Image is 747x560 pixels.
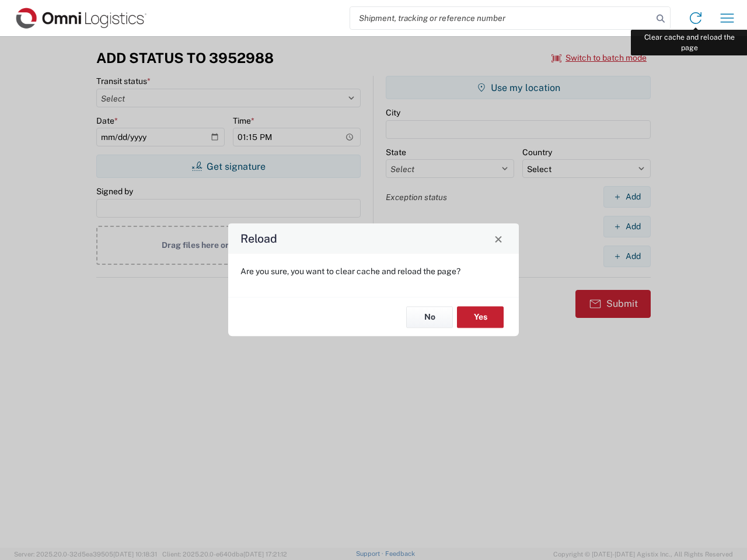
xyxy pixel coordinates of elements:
input: Shipment, tracking or reference number [350,7,652,29]
button: No [406,306,453,328]
button: Yes [457,306,504,328]
h4: Reload [240,230,277,247]
p: Are you sure, you want to clear cache and reload the page? [240,266,507,276]
button: Close [490,230,507,247]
